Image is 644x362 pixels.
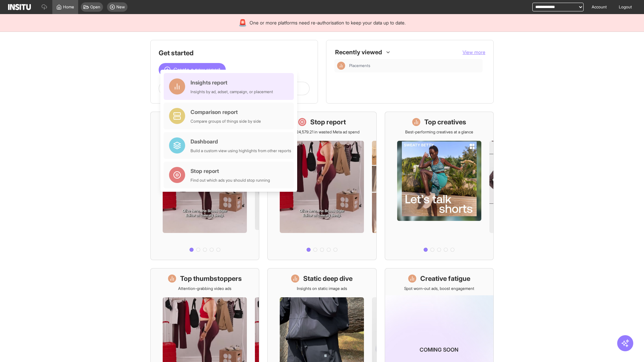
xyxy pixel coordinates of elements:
a: Top creativesBest-performing creatives at a glance [385,112,494,260]
a: What's live nowSee all active ads instantly [150,112,259,260]
span: Home [63,4,74,10]
p: Attention-grabbing video ads [178,286,231,291]
span: Create a new report [173,66,220,74]
span: Placements [349,63,480,68]
div: Stop report [191,167,270,175]
p: Insights on static image ads [297,286,347,291]
div: Find out which ads you should stop running [191,178,270,183]
p: Best-performing creatives at a glance [405,129,473,135]
span: Placements [349,63,370,68]
h1: Top thumbstoppers [180,274,242,283]
span: New [116,4,125,10]
div: Build a custom view using highlights from other reports [191,148,291,154]
p: Save £24,579.21 in wasted Meta ad spend [284,129,360,135]
div: Compare groups of things side by side [191,119,261,124]
button: View more [463,49,485,56]
div: Insights report [191,78,273,86]
h1: Stop report [310,117,346,127]
h1: Get started [159,48,310,58]
span: View more [463,49,485,55]
div: Comparison report [191,108,261,116]
div: Insights by ad, adset, campaign, or placement [191,89,273,95]
button: Create a new report [159,63,226,76]
span: One or more platforms need re-authorisation to keep your data up to date. [250,19,406,26]
div: Insights [337,62,345,70]
div: Dashboard [191,137,291,145]
img: Logo [8,4,31,10]
span: Open [90,4,100,10]
a: Stop reportSave £24,579.21 in wasted Meta ad spend [267,112,376,260]
div: 🚨 [238,18,247,27]
h1: Static deep dive [303,274,353,283]
h1: Top creatives [424,117,466,127]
